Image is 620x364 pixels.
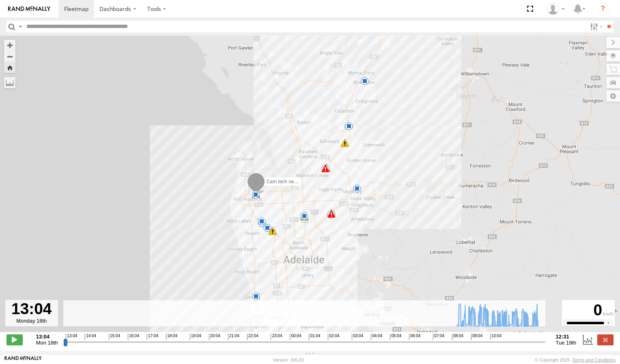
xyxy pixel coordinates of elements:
label: Search Filter Options [587,21,604,32]
div: Version: 305.03 [273,358,304,362]
span: 20:04 [209,334,220,340]
img: rand-logo.svg [8,6,50,12]
label: Close [597,334,614,345]
span: 02:04 [328,334,339,340]
label: Search Query [17,21,24,32]
span: 00:04 [290,334,301,340]
button: Zoom in [4,40,15,51]
span: 07:04 [433,334,444,340]
a: Terms and Conditions [573,358,616,362]
div: 0 [563,301,614,320]
div: 6 [269,227,277,235]
span: 04:04 [371,334,382,340]
span: 15:04 [109,334,120,340]
span: 06:04 [409,334,420,340]
span: 16:04 [128,334,139,340]
span: 21:04 [228,334,239,340]
span: 10:04 [490,334,502,340]
strong: 13:04 [36,334,58,340]
span: 09:04 [471,334,482,340]
i: ? [596,2,609,15]
label: Measure [4,77,15,88]
span: Tue 19th Aug 2025 [556,340,577,346]
a: Visit our Website [4,356,42,364]
button: Zoom Home [4,62,15,73]
span: 05:04 [390,334,401,340]
span: 23:04 [271,334,282,340]
span: Cam tech van S943DGC [267,179,320,184]
div: Cameron Roberts [544,3,568,15]
span: 22:04 [247,334,258,340]
div: © Copyright 2025 - [535,358,616,362]
span: 08:04 [452,334,463,340]
button: Zoom out [4,51,15,62]
span: 01:04 [309,334,320,340]
span: 18:04 [166,334,177,340]
label: Map Settings [606,90,620,102]
span: 19:04 [190,334,201,340]
span: 13:04 [66,334,77,340]
span: 03:04 [352,334,363,340]
span: Mon 18th Aug 2025 [36,340,58,346]
label: Play/Stop [6,334,23,345]
span: 17:04 [147,334,158,340]
span: 14:04 [85,334,96,340]
strong: 12:31 [556,334,577,340]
